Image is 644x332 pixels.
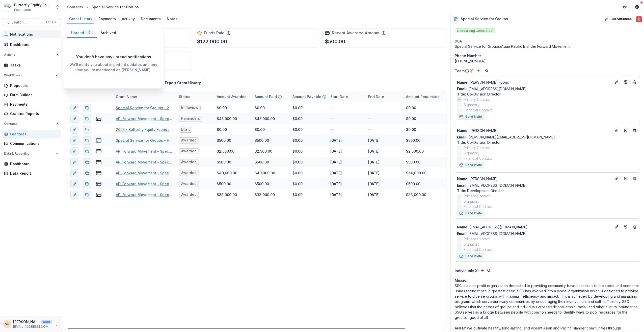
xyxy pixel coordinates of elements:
p: Individuals [455,268,474,273]
div: Form Builder [10,92,57,98]
p: [PERSON_NAME] [457,128,611,133]
div: Amount Paid [252,91,289,102]
a: Name: [PERSON_NAME] [457,176,611,181]
span: Email: [457,231,467,236]
div: $0.00 [406,105,416,110]
div: Grantees [10,131,57,137]
span: Reminders [181,116,200,121]
a: Form Builder [2,91,61,99]
span: Name : [457,80,468,84]
button: edit [70,115,78,123]
button: Send Invite [457,210,484,216]
div: $0.00 [292,105,303,110]
span: Signatory [464,102,479,107]
div: Documents [139,15,163,22]
a: API Forward Movement - Special Service for Groups - Honorarium - [DATE] [116,159,173,165]
a: Grantees [2,130,61,138]
div: Special Service for Groups [92,4,139,10]
span: Email: [457,183,467,187]
button: More [54,321,60,327]
button: edit [70,147,78,155]
button: Open Activity [2,51,61,59]
div: $2,500.00 [255,149,272,154]
div: $33,000.00 [217,192,237,197]
div: Amount Payable [289,91,327,102]
div: Grant Name [113,91,176,102]
div: $0.00 [406,127,416,132]
div: $45,000.00 [255,116,275,121]
div: $500.00 [406,159,420,165]
button: Edit [613,224,620,230]
div: $45,000.00 [217,116,237,121]
span: Signatory [464,150,479,156]
button: Deletes [632,176,638,182]
div: Start Date [327,91,365,102]
span: Awarded [181,149,197,153]
div: Amount Awarded [214,91,252,102]
span: Foundation [14,8,31,12]
span: 0 [88,31,90,34]
a: Email: [EMAIL_ADDRESS][DOMAIN_NAME] [457,183,527,188]
div: Ctrl + K [45,19,58,25]
div: $33,000.00 [406,192,426,197]
button: Duplicate proposal [83,147,91,155]
a: Communications [2,139,61,148]
p: [DATE] [330,192,342,197]
p: -- [330,116,334,121]
button: Add [476,68,482,74]
span: Financial Contact [464,204,492,209]
div: Communications [10,141,57,146]
p: [EMAIL_ADDRESS][DOMAIN_NAME] [457,224,611,230]
p: [DATE] [330,138,342,143]
div: $500.00 [217,159,231,165]
p: -- [368,127,372,132]
a: Contacts [65,3,85,11]
button: Edit [613,176,620,182]
span: Onboarding Completed [455,28,495,33]
div: Dashboard [10,42,57,47]
button: view-payments [96,192,102,198]
div: $500.00 [217,181,231,186]
span: Notifications [10,32,59,37]
p: Co-Division Director [457,140,638,145]
button: Search... [2,18,61,26]
div: Status [176,91,214,102]
span: Activity [4,53,54,57]
span: Signatory [464,199,479,204]
a: Tasks [2,61,61,69]
p: You don't have any unread notifications [76,54,151,60]
div: Payments [96,15,118,22]
button: edit [70,169,78,177]
a: Grant History [67,14,94,24]
div: Activity [120,15,137,22]
div: Vannesa Santos [5,322,9,326]
span: Financial Contact [464,247,492,252]
div: $0.00 [292,116,303,121]
span: Awarded [181,160,197,164]
button: Edit [613,127,620,133]
a: Special Service for Groups - Honorariums - [DATE] [116,138,173,143]
p: [PERSON_NAME] Foong [457,80,611,85]
div: $40,000.00 [217,170,237,176]
div: End Date [365,91,403,102]
button: Duplicate proposal [83,126,91,134]
span: Name : [457,177,468,181]
span: Financial Contact [464,156,492,161]
div: $500.00 [255,159,269,165]
span: DBA [455,38,462,44]
div: Data Report [10,171,57,176]
span: Email: [457,135,467,139]
p: Co-Division Director [457,91,638,97]
a: Payments [96,14,118,24]
div: $2,500.00 [217,149,234,154]
span: Search... [11,20,43,25]
div: Amount Requested [403,91,453,102]
button: Duplicate proposal [83,136,91,145]
button: edit [70,126,78,134]
p: [EMAIL_ADDRESS][DOMAIN_NAME] [13,324,52,329]
button: Get Help [632,2,642,12]
button: view-payments [96,137,102,144]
